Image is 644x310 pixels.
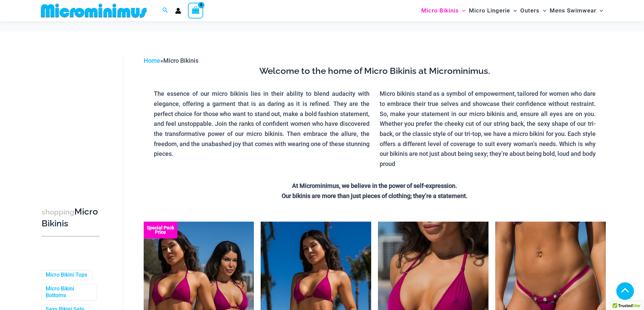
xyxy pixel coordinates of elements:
span: Mens Swimwear [550,2,596,19]
span: » [144,57,198,64]
a: Account icon link [175,8,181,14]
span: Menu Toggle [596,2,603,19]
p: The essence of our micro bikinis lies in their ability to blend audacity with elegance, offering ... [154,89,370,159]
span: Menu Toggle [510,2,517,19]
span: Micro Bikinis [163,57,198,64]
a: Micro Bikini Bottoms [46,285,92,300]
p: Micro bikinis stand as a symbol of empowerment, tailored for women who dare to embrace their true... [380,89,596,169]
span: Micro Bikinis [421,2,459,19]
b: Special Pack Price [144,226,177,234]
span: shopping [42,208,74,216]
a: Micro BikinisMenu ToggleMenu Toggle [420,2,467,19]
h3: Micro Bikinis [42,206,99,229]
span: Outers [520,2,540,19]
a: Search icon link [162,6,168,15]
a: OutersMenu ToggleMenu Toggle [519,2,548,19]
img: MM SHOP LOGO FLAT [38,3,149,18]
a: Home [144,57,160,64]
a: Micro Bikini Tops [46,272,87,279]
span: Menu Toggle [459,2,466,19]
iframe: TrustedSite Certified [42,50,102,185]
a: View Shopping Cart, empty [188,3,204,18]
a: Micro LingerieMenu ToggleMenu Toggle [467,2,519,19]
strong: At Microminimus, we believe in the power of self-expression. [292,182,457,189]
span: Menu Toggle [540,2,546,19]
strong: Our bikinis are more than just pieces of clothing; they’re a statement. [282,192,468,199]
nav: Site Navigation [419,1,606,20]
span: Micro Lingerie [469,2,510,19]
a: Mens SwimwearMenu ToggleMenu Toggle [548,2,605,19]
h3: Welcome to the home of Micro Bikinis at Microminimus. [149,65,601,77]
